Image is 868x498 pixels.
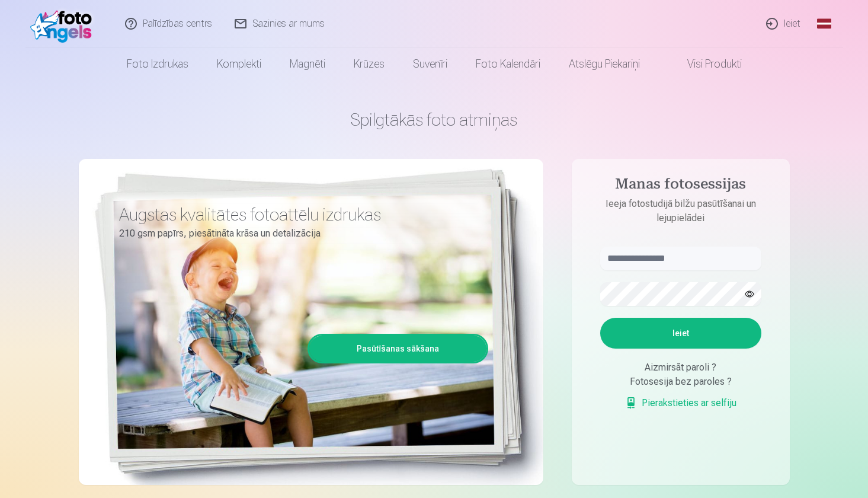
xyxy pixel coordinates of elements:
a: Pasūtīšanas sākšana [309,336,486,362]
h4: Manas fotosessijas [588,175,773,197]
a: Visi produkti [654,47,756,81]
a: Foto izdrukas [113,47,203,81]
a: Krūzes [339,47,399,81]
a: Magnēti [276,47,339,81]
a: Pierakstieties ar selfiju [625,396,736,410]
a: Atslēgu piekariņi [555,47,654,81]
div: Fotosesija bez paroles ? [600,375,761,389]
p: Ieeja fotostudijā bilžu pasūtīšanai un lejupielādei [588,197,773,225]
a: Foto kalendāri [462,47,555,81]
h3: Augstas kvalitātes fotoattēlu izdrukas [119,204,479,225]
button: Ieiet [600,318,761,349]
h1: Spilgtākās foto atmiņas [79,109,790,130]
p: 210 gsm papīrs, piesātināta krāsa un detalizācija [119,225,479,242]
div: Aizmirsāt paroli ? [600,360,761,375]
a: Komplekti [203,47,276,81]
a: Suvenīri [399,47,462,81]
img: /fa1 [30,5,98,43]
